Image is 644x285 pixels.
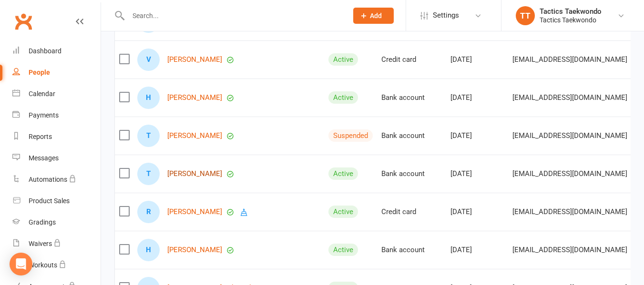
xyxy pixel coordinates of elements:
span: [EMAIL_ADDRESS][DOMAIN_NAME] [512,127,627,145]
div: TT [516,6,535,25]
div: Tactics Taekwondo [540,7,602,16]
span: Settings [433,5,459,26]
button: Add [353,8,394,24]
span: [EMAIL_ADDRESS][DOMAIN_NAME] [512,50,627,69]
div: People [29,69,50,76]
div: Active [328,91,358,104]
div: Dashboard [29,47,61,55]
div: Bank account [381,132,442,140]
a: People [12,62,101,83]
div: Open Intercom Messenger [10,253,32,275]
div: Credit card [381,208,442,216]
div: Product Sales [29,197,70,205]
div: Payments [29,111,59,119]
div: Tactics Taekwondo [540,16,602,24]
div: Active [328,167,358,180]
div: [DATE] [450,246,504,254]
div: Valentina [137,49,160,71]
div: Active [328,244,358,256]
div: Hiren [137,239,160,261]
div: Gradings [29,218,56,226]
a: Clubworx [11,10,35,33]
div: Rayan [137,201,160,223]
div: Bank account [381,170,442,178]
a: [PERSON_NAME] [167,132,222,140]
div: Calendar [29,90,55,98]
div: [DATE] [450,132,504,140]
span: Add [370,12,382,20]
a: Product Sales [12,190,101,212]
a: Dashboard [12,40,101,62]
a: Messages [12,147,101,169]
div: Bank account [381,246,442,254]
div: Henry [137,87,160,109]
div: Active [328,206,358,218]
span: [EMAIL_ADDRESS][DOMAIN_NAME] [512,241,627,259]
div: [DATE] [450,94,504,102]
a: Reports [12,126,101,147]
div: Tevin [137,163,160,185]
div: [DATE] [450,170,504,178]
a: [PERSON_NAME] [167,208,222,216]
div: Credit card [381,56,442,64]
span: [EMAIL_ADDRESS][DOMAIN_NAME] [512,165,627,183]
a: [PERSON_NAME] [167,56,222,64]
a: Calendar [12,83,101,105]
a: Workouts [12,255,101,276]
a: [PERSON_NAME] [167,94,222,102]
span: [EMAIL_ADDRESS][DOMAIN_NAME] [512,88,627,107]
div: Workouts [29,261,57,269]
a: [PERSON_NAME] [167,170,222,178]
div: Waivers [29,240,52,247]
a: Automations [12,169,101,190]
div: [DATE] [450,56,504,64]
div: Automations [29,176,67,183]
div: Reports [29,133,52,140]
input: Search... [125,9,341,22]
div: Active [328,53,358,66]
div: [DATE] [450,208,504,216]
div: Messages [29,154,59,162]
div: Bank account [381,94,442,102]
div: Suspended [328,129,373,142]
a: Gradings [12,212,101,233]
div: Tyler [137,125,160,147]
a: [PERSON_NAME] [167,246,222,254]
span: [EMAIL_ADDRESS][DOMAIN_NAME] [512,203,627,221]
a: Waivers [12,233,101,255]
a: Payments [12,105,101,126]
